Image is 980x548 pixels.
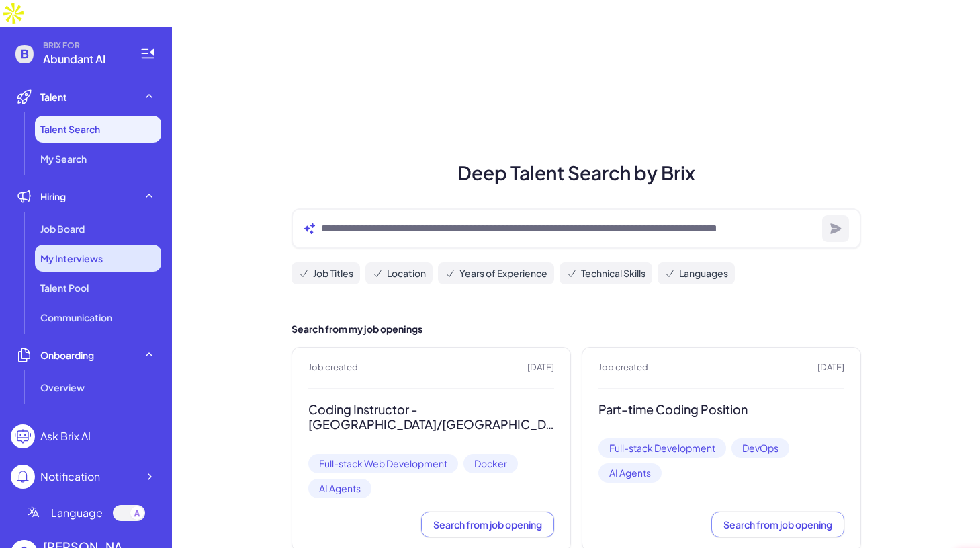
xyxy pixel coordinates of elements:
h3: Coding Instructor - [GEOGRAPHIC_DATA]/[GEOGRAPHIC_DATA] Region [308,402,554,432]
span: Full-stack Development [598,438,726,458]
span: Job Titles [313,266,353,280]
div: Ask Brix AI [40,428,91,444]
span: Location [387,266,426,280]
span: [DATE] [527,361,554,375]
span: Search from job opening [723,518,832,531]
span: Language [51,505,103,521]
span: Job created [308,361,358,375]
div: Notification [40,469,100,485]
span: Languages [679,266,728,280]
span: Talent Pool [40,281,89,295]
span: Job created [598,361,648,375]
span: Full-stack Web Development [308,454,458,473]
span: AI Agents [308,479,371,498]
h3: Part-time Coding Position [598,402,844,418]
span: Abundant AI [43,51,124,67]
span: BRIX FOR [43,40,124,51]
button: Search from job opening [421,512,554,537]
span: Docker [463,454,518,473]
h1: Deep Talent Search by Brix [275,159,877,187]
span: Overview [40,381,85,394]
span: DevOps [731,438,789,458]
button: Search from job opening [711,512,844,537]
span: Onboarding [40,348,94,362]
h2: Search from my job openings [292,322,861,336]
span: Talent [40,90,67,104]
span: AI Agents [598,463,662,483]
span: Search from job opening [433,518,542,531]
span: My Search [40,152,87,165]
span: Technical Skills [581,266,645,280]
span: Years of Experience [459,266,547,280]
span: Communication [40,311,112,324]
span: Job Board [40,222,85,235]
span: [DATE] [817,361,844,375]
span: Hiring [40,190,66,203]
span: Talent Search [40,122,100,136]
span: My Interviews [40,251,103,265]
